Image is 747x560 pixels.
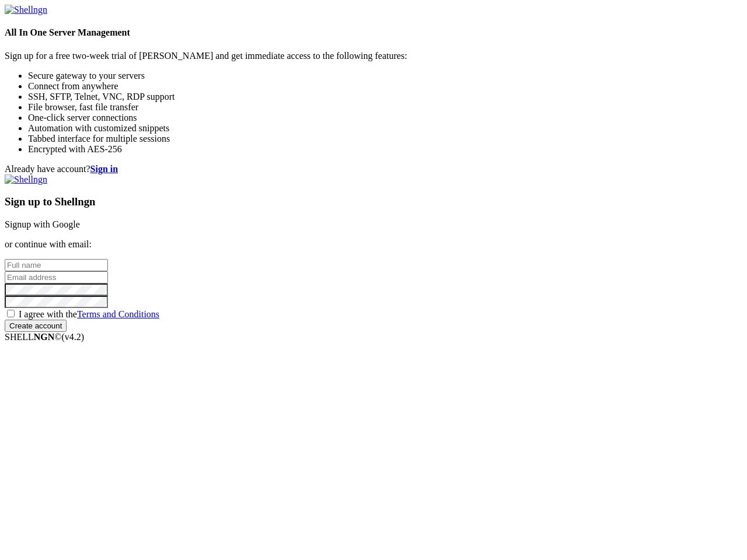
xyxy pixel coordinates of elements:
[19,309,159,319] span: I agree with the
[34,332,55,342] b: NGN
[28,71,742,81] li: Secure gateway to your servers
[5,332,84,342] span: SHELL ©
[28,144,742,155] li: Encrypted with AES-256
[5,320,67,332] input: Create account
[77,309,159,319] a: Terms and Conditions
[62,332,85,342] span: 4.2.0
[28,134,742,144] li: Tabbed interface for multiple sessions
[5,27,742,38] h4: All In One Server Management
[5,51,742,61] p: Sign up for a free two-week trial of [PERSON_NAME] and get immediate access to the following feat...
[5,219,80,229] a: Signup with Google
[5,164,742,174] div: Already have account?
[5,195,742,208] h3: Sign up to Shellngn
[28,92,742,102] li: SSH, SFTP, Telnet, VNC, RDP support
[7,310,15,317] input: I agree with theTerms and Conditions
[5,239,742,250] p: or continue with email:
[5,5,47,15] img: Shellngn
[28,81,742,92] li: Connect from anywhere
[5,259,108,271] input: Full name
[5,174,47,185] img: Shellngn
[28,123,742,134] li: Automation with customized snippets
[5,271,108,283] input: Email address
[28,102,742,113] li: File browser, fast file transfer
[28,113,742,123] li: One-click server connections
[90,164,118,174] a: Sign in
